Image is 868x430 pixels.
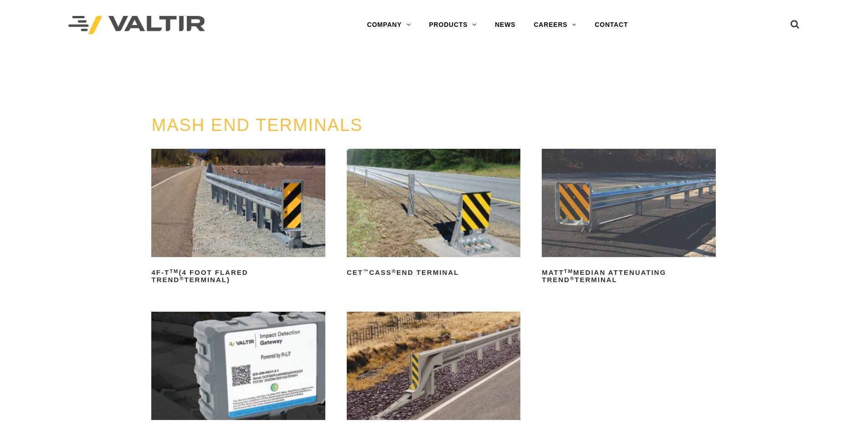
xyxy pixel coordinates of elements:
sup: ® [392,268,396,274]
sup: TM [169,268,179,274]
a: PRODUCTS [420,16,486,34]
a: MASH END TERMINALS [151,116,363,135]
sup: ® [570,276,575,281]
h2: 4F-T (4 Foot Flared TREND Terminal) [151,265,325,287]
a: CONTACT [586,16,637,34]
h2: MATT Median Attenuating TREND Terminal [542,265,715,287]
sup: TM [564,268,573,274]
a: 4F-TTM(4 Foot Flared TREND®Terminal) [151,149,325,287]
sup: ® [180,276,184,281]
a: COMPANY [358,16,420,34]
h2: CET CASS End Terminal [347,265,520,280]
a: CET™CASS®End Terminal [347,149,520,280]
sup: ™ [363,268,369,274]
img: SoftStop System End Terminal [347,312,520,420]
a: CAREERS [524,16,586,34]
img: Valtir [68,16,205,35]
a: NEWS [486,16,524,34]
a: MATTTMMedian Attenuating TREND®Terminal [542,149,715,287]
